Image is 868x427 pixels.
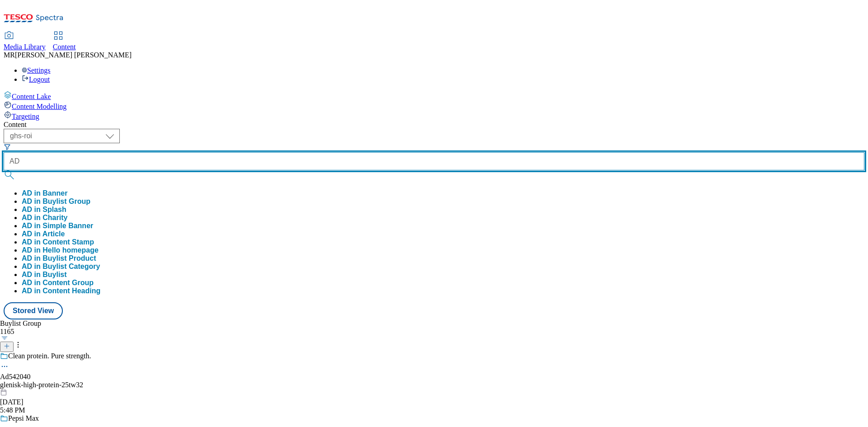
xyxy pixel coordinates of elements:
[22,66,51,74] a: Settings
[4,51,15,59] span: MR
[12,93,51,100] span: Content Lake
[4,101,864,111] a: Content Modelling
[22,238,94,246] button: AD in Content Stamp
[42,246,99,254] span: Hello homepage
[22,230,65,238] button: AD in Article
[4,121,864,129] div: Content
[22,246,99,254] button: AD in Hello homepage
[4,111,864,121] a: Targeting
[22,271,67,279] div: AD in
[12,103,66,110] span: Content Modelling
[22,246,99,254] div: AD in
[22,197,90,206] button: AD in Buylist Group
[22,271,67,279] button: AD in Buylist
[22,222,93,230] button: AD in Simple Banner
[12,113,39,120] span: Targeting
[22,206,66,214] button: AD in Splash
[4,143,11,150] svg: Search Filters
[22,279,94,287] button: AD in Content Group
[8,414,39,422] div: Pepsi Max
[4,302,63,319] button: Stored View
[4,91,864,101] a: Content Lake
[15,51,132,59] span: [PERSON_NAME] [PERSON_NAME]
[22,263,100,271] button: AD in Buylist Category
[22,287,100,295] button: AD in Content Heading
[22,214,67,222] button: AD in Charity
[53,43,76,51] span: Content
[22,254,96,263] button: AD in Buylist Product
[53,32,76,51] a: Content
[4,152,864,170] input: Search
[42,271,66,278] span: Buylist
[22,75,50,83] a: Logout
[4,43,46,51] span: Media Library
[8,352,91,360] div: Clean protein. Pure strength.
[4,32,46,51] a: Media Library
[22,189,67,197] button: AD in Banner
